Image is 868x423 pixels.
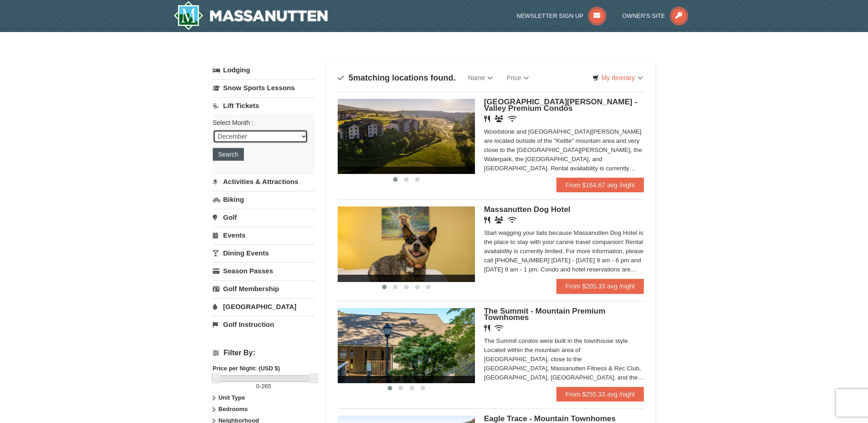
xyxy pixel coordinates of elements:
[213,316,315,333] a: Golf Instruction
[495,217,503,223] i: Banquet Facilities
[556,387,644,401] a: From $255.33 avg /night
[213,209,315,226] a: Golf
[484,325,490,331] i: Restaurant
[338,73,456,82] h4: matching locations found.
[218,394,245,401] strong: Unit Type
[508,217,517,223] i: Wireless Internet (free)
[622,12,665,19] span: Owner's Site
[218,406,248,412] strong: Bedrooms
[349,73,353,82] span: 5
[484,336,644,382] div: The Summit condos were built in the townhouse style. Located within the mountain area of [GEOGRAP...
[213,349,315,357] h4: Filter By:
[484,115,490,122] i: Restaurant
[461,69,500,87] a: Name
[213,118,308,127] label: Select Month :
[213,97,315,114] a: Lift Tickets
[213,148,244,161] button: Search
[213,382,315,391] label: -
[508,115,517,122] i: Wireless Internet (free)
[256,383,259,390] span: 0
[213,79,315,96] a: Snow Sports Lessons
[517,12,606,19] a: Newsletter Sign Up
[556,178,644,192] a: From $164.67 avg /night
[213,365,280,372] strong: Price per Night: (USD $)
[213,244,315,261] a: Dining Events
[495,115,503,122] i: Banquet Facilities
[517,12,583,19] span: Newsletter Sign Up
[484,98,637,113] span: [GEOGRAPHIC_DATA][PERSON_NAME] - Valley Premium Condos
[213,173,315,190] a: Activities & Attractions
[622,12,688,19] a: Owner's Site
[484,228,644,274] div: Start wagging your tails because Massanutten Dog Hotel is the place to stay with your canine trav...
[213,191,315,208] a: Biking
[261,383,271,390] span: 265
[213,62,315,78] a: Lodging
[587,71,648,85] a: My Itinerary
[484,307,605,322] span: The Summit - Mountain Premium Townhomes
[213,227,315,244] a: Events
[484,205,571,214] span: Massanutten Dog Hotel
[213,262,315,279] a: Season Passes
[213,298,315,315] a: [GEOGRAPHIC_DATA]
[484,217,490,223] i: Restaurant
[173,1,328,30] img: Massanutten Resort Logo
[495,325,503,331] i: Wireless Internet (free)
[173,1,328,30] a: Massanutten Resort
[484,127,644,173] div: Woodstone and [GEOGRAPHIC_DATA][PERSON_NAME] are located outside of the "Kettle" mountain area an...
[484,414,616,423] span: Eagle Trace - Mountain Townhomes
[213,280,315,297] a: Golf Membership
[556,279,644,293] a: From $205.33 avg /night
[500,69,536,87] a: Price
